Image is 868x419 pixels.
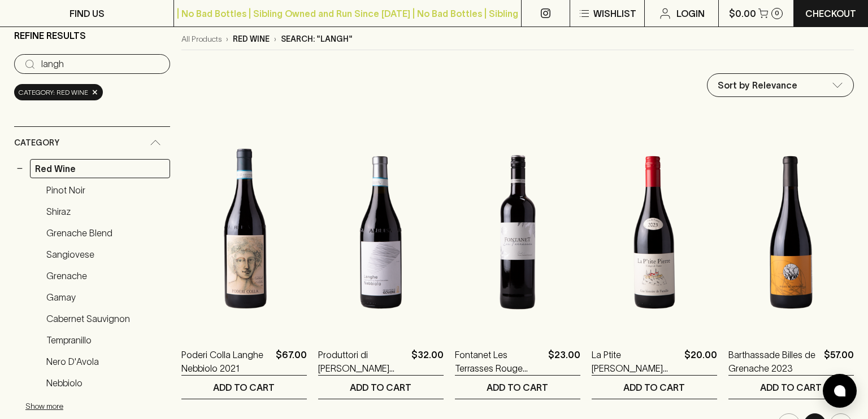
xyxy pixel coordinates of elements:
span: Category: red wine [19,87,88,98]
p: $67.00 [276,348,307,375]
p: Checkout [805,7,856,20]
a: Pinot Noir [41,180,170,200]
a: Grenache [41,266,170,285]
a: Nero d'Avola [41,352,170,371]
a: Produttori di [PERSON_NAME] Nebbiolo 2023 [318,348,407,375]
a: Tempranillo [41,330,170,350]
a: Gamay [41,288,170,307]
a: Grenache Blend [41,223,170,242]
p: ADD TO CART [487,381,548,394]
img: Fontanet Les Terrasses Rouge Shiraz Grenache 2022 [455,134,580,331]
input: Try “Pinot noir” [41,55,161,73]
img: La Ptite Pierre Red Carignan 2023 [592,134,717,331]
p: Refine Results [14,29,86,42]
button: − [14,163,25,174]
a: Sangiovese [41,245,170,264]
img: Poderi Colla Langhe Nebbiolo 2021 [181,134,307,331]
p: › [274,33,276,45]
img: Barthassade Billes de Grenache 2023 [728,134,854,331]
a: Shiraz [41,202,170,221]
p: $23.00 [548,348,580,375]
a: Red Wine [30,159,170,178]
p: Sort by Relevance [718,78,797,92]
div: Sort by Relevance [708,74,853,96]
button: ADD TO CART [318,376,444,399]
p: ADD TO CART [350,381,411,394]
a: Poderi Colla Langhe Nebbiolo 2021 [181,348,271,375]
span: × [92,86,98,98]
span: Category [14,136,59,150]
button: ADD TO CART [455,376,580,399]
p: Search: "langh" [281,33,353,45]
p: Login [676,7,705,20]
button: ADD TO CART [592,376,717,399]
p: ADD TO CART [213,381,275,394]
div: Category [14,127,170,159]
button: ADD TO CART [181,376,307,399]
p: red wine [233,33,270,45]
p: $57.00 [824,348,854,375]
img: bubble-icon [834,385,845,396]
p: › [226,33,228,45]
p: $0.00 [729,7,756,20]
a: Fontanet Les Terrasses Rouge Shiraz Grenache 2022 [455,348,544,375]
button: Show more [25,395,173,418]
a: Nebbiolo [41,373,170,392]
button: ADD TO CART [728,376,854,399]
a: Cabernet Sauvignon [41,309,170,328]
p: ADD TO CART [760,381,822,394]
a: La Ptite [PERSON_NAME] 2023 [592,348,680,375]
p: $20.00 [684,348,717,375]
p: FIND US [70,7,105,20]
p: 0 [775,10,779,16]
p: ADD TO CART [623,381,685,394]
p: Wishlist [593,7,636,20]
img: Produttori di Govone Langhe Nebbiolo 2023 [318,134,444,331]
p: $32.00 [411,348,444,375]
a: Barthassade Billes de Grenache 2023 [728,348,819,375]
a: All Products [181,33,222,45]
